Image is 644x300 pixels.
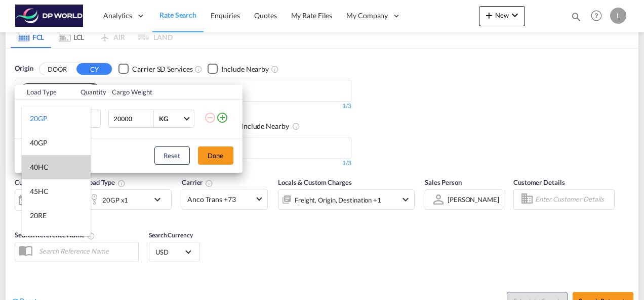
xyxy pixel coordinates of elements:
div: 20RE [30,211,47,221]
div: 40HC [30,162,49,172]
div: 45HC [30,186,49,196]
div: 40RE [30,235,47,245]
div: 20GP [30,114,48,124]
div: 40GP [30,138,48,148]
